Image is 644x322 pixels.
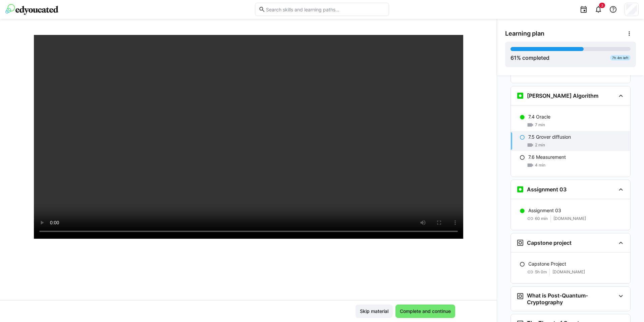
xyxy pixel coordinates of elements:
span: 2 min [535,142,545,148]
p: Assignment 03 [528,207,561,214]
h3: Capstone project [527,239,572,246]
div: 7h 4m left [610,55,631,60]
p: 7.5 Grover diffusion [528,134,571,140]
span: 60 min [535,216,548,221]
span: Skip material [359,308,389,315]
span: 4 min [535,163,545,168]
h3: What is Post-Quantum-Cryptography [527,292,615,306]
span: 3 [601,3,603,7]
span: [DOMAIN_NAME] [553,216,586,221]
span: Complete and continue [399,308,452,315]
span: [DOMAIN_NAME] [552,269,585,275]
button: Complete and continue [395,305,455,318]
div: % completed [511,54,549,62]
input: Search skills and learning paths… [265,6,385,12]
h3: Assignment 03 [527,186,567,193]
p: 7.4 Oracle [528,113,550,120]
span: 7 min [535,122,545,128]
p: Capstone Project [528,261,566,267]
span: Learning plan [505,30,544,37]
span: 61 [511,54,517,61]
span: 5h 0m [535,269,547,275]
button: Skip material [356,305,393,318]
h3: [PERSON_NAME] Algorithm [527,92,598,99]
p: 7.6 Measurement [528,154,566,160]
